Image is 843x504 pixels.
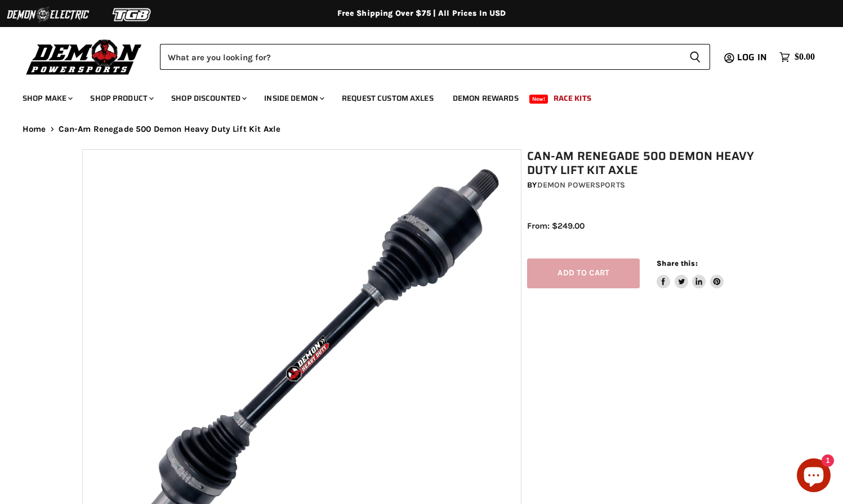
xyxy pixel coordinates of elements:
[680,44,710,70] button: Search
[23,124,46,134] a: Home
[333,87,442,110] a: Request Custom Axles
[444,87,527,110] a: Demon Rewards
[774,49,820,65] a: $0.00
[527,149,766,177] h1: Can-Am Renegade 500 Demon Heavy Duty Lift Kit Axle
[14,82,812,110] ul: Main menu
[793,458,834,495] inbox-online-store-chat: Shopify online store chat
[737,50,767,64] span: Log in
[545,87,600,110] a: Race Kits
[82,87,160,110] a: Shop Product
[160,44,710,70] form: Product
[732,52,774,63] a: Log in
[14,87,79,110] a: Shop Make
[657,259,697,267] span: Share this:
[795,52,815,63] span: $0.00
[527,179,766,191] div: by
[163,87,253,110] a: Shop Discounted
[90,4,175,25] img: TGB Logo 2
[537,180,625,190] a: Demon Powersports
[529,95,548,104] span: New!
[23,37,146,77] img: Demon Powersports
[256,87,331,110] a: Inside Demon
[657,258,724,288] aside: Share this:
[527,221,585,231] span: From: $249.00
[160,44,680,70] input: Search
[6,4,90,25] img: Demon Electric Logo 2
[59,124,281,134] span: Can-Am Renegade 500 Demon Heavy Duty Lift Kit Axle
